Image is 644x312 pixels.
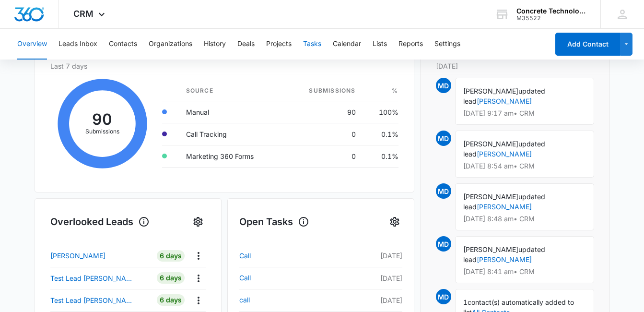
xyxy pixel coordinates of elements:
p: Last 7 days [50,61,398,71]
p: [DATE] 8:41 am • CRM [463,268,586,275]
td: 0.1% [363,123,398,145]
td: 0 [284,145,363,167]
a: call [239,294,349,306]
a: [PERSON_NAME] [477,150,532,158]
td: Manual [178,101,284,123]
th: Submissions [284,81,363,101]
button: Leads Inbox [59,29,97,60]
a: Call [239,272,349,284]
td: Marketing 360 Forms [178,145,284,167]
span: MD [436,183,451,199]
button: Projects [266,29,292,60]
p: [DATE] [349,273,402,283]
td: 0.1% [363,145,398,167]
button: Settings [434,29,460,60]
a: Test Lead [PERSON_NAME] [50,273,154,283]
td: 90 [284,101,363,123]
button: Organizations [149,29,192,60]
button: Deals [237,29,255,60]
button: Calendar [333,29,361,60]
div: 6 Days [157,294,185,306]
button: Settings [387,214,402,229]
button: Tasks [303,29,321,60]
p: [DATE] [436,61,594,71]
button: History [204,29,226,60]
span: MD [436,236,451,252]
button: Overview [17,29,47,60]
span: CRM [73,9,94,19]
span: 1 [463,298,468,306]
button: Lists [373,29,387,60]
p: [DATE] [349,251,402,261]
span: [PERSON_NAME] [463,245,518,253]
td: 100% [363,101,398,123]
p: Test Lead [PERSON_NAME] [50,295,137,305]
td: Call Tracking [178,123,284,145]
a: [PERSON_NAME] [477,255,532,264]
div: account name [516,7,586,15]
h1: Overlooked Leads [50,215,150,229]
td: 0 [284,123,363,145]
button: Contacts [109,29,137,60]
button: Settings [190,214,206,229]
p: Test Lead [PERSON_NAME] [50,273,137,283]
p: [DATE] [349,295,402,305]
span: MD [436,289,451,304]
p: [DATE] 8:48 am • CRM [463,216,586,222]
span: [PERSON_NAME] [463,140,518,148]
th: Source [178,81,284,101]
a: [PERSON_NAME] [477,203,532,211]
p: [DATE] 8:54 am • CRM [463,163,586,169]
span: MD [436,78,451,93]
p: [PERSON_NAME] [50,251,105,261]
h1: Open Tasks [239,215,309,229]
a: Call [239,250,349,262]
div: account id [516,15,586,22]
button: Add Contact [555,33,620,56]
span: [PERSON_NAME] [463,192,518,201]
button: Actions [191,248,206,263]
button: Actions [191,271,206,286]
button: Actions [191,293,206,308]
a: Test Lead [PERSON_NAME] [50,295,154,305]
button: Reports [398,29,423,60]
div: 6 Days [157,250,185,262]
p: [DATE] 9:17 am • CRM [463,110,586,117]
a: [PERSON_NAME] [50,251,154,261]
th: % [363,81,398,101]
span: MD [436,131,451,146]
div: 6 Days [157,272,185,284]
span: [PERSON_NAME] [463,87,518,95]
a: [PERSON_NAME] [477,97,532,105]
